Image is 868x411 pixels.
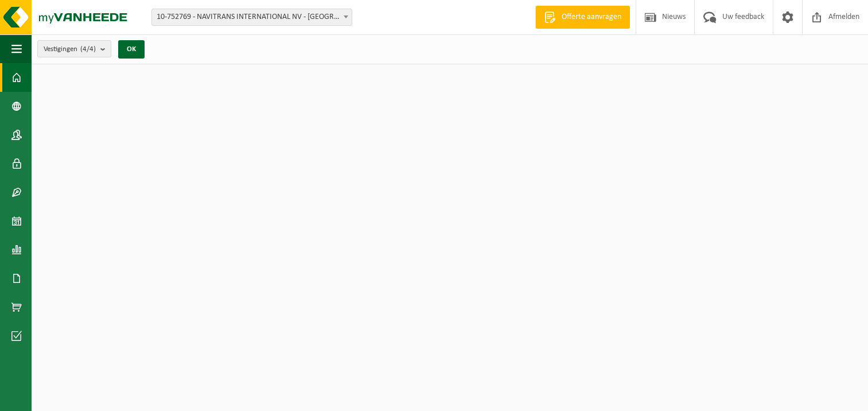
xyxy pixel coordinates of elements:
button: OK [118,40,145,59]
button: Vestigingen(4/4) [37,40,111,57]
span: Offerte aanvragen [559,11,624,23]
span: 10-752769 - NAVITRANS INTERNATIONAL NV - KORTRIJK [152,9,352,25]
span: Vestigingen [44,41,96,58]
a: Offerte aanvragen [535,6,630,29]
span: 10-752769 - NAVITRANS INTERNATIONAL NV - KORTRIJK [151,9,352,26]
count: (4/4) [80,45,96,53]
